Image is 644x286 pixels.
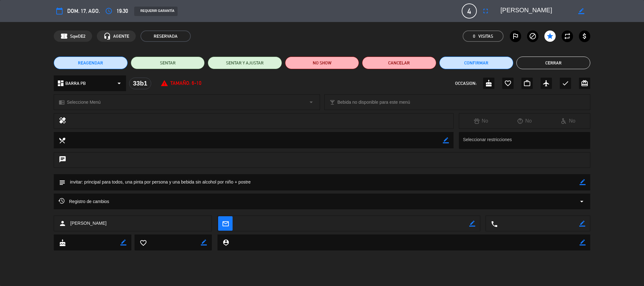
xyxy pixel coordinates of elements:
[504,80,512,87] i: favorite_border
[59,117,66,125] i: healing
[581,80,588,87] i: card_giftcard
[439,57,513,69] button: Confirmar
[58,198,109,205] span: Registro de cambios
[580,179,586,185] i: border_color
[546,32,554,40] i: star
[117,7,128,15] span: 19:30
[478,33,493,40] em: Visitas
[222,239,229,246] i: person_pin
[542,80,550,87] i: airplanemode_active
[307,98,315,106] i: arrow_drop_down
[201,239,207,245] i: border_color
[161,79,201,87] div: Tamaño: 6-10
[338,99,410,106] span: Bebida no disponible para este menú
[161,80,168,87] i: report_problem
[580,239,586,245] i: border_color
[578,8,584,14] i: border_color
[59,99,65,105] i: chrome_reader_mode
[140,30,191,42] span: RESERVADA
[54,57,128,69] button: REAGENDAR
[60,32,68,40] span: confirmation_number
[503,117,547,125] div: No
[120,239,126,245] i: border_color
[473,33,475,40] span: 0
[529,32,537,40] i: block
[70,33,85,40] span: SqwDE2
[59,156,66,164] i: chat
[443,137,449,143] i: border_color
[562,80,569,87] i: check
[59,239,66,246] i: cake
[579,221,585,227] i: border_color
[581,32,588,40] i: attach_money
[129,78,151,89] div: 33b1
[54,5,65,17] button: calendar_today
[482,7,489,15] i: fullscreen
[67,7,100,15] span: dom. 17, ago.
[546,117,590,125] div: No
[58,137,65,144] i: local_dining
[480,5,491,17] button: fullscreen
[208,57,282,69] button: SENTAR Y AJUSTAR
[222,220,229,227] i: mail_outline
[113,33,129,40] span: AGENTE
[462,3,477,19] span: 4
[103,5,114,17] button: access_time
[523,80,531,87] i: work_outline
[58,179,65,186] i: subject
[512,32,519,40] i: outlined_flag
[78,60,103,66] span: REAGENDAR
[67,99,101,106] span: Seleccione Menú
[329,99,335,105] i: local_bar
[469,221,475,227] i: border_color
[115,80,123,87] i: arrow_drop_down
[564,32,571,40] i: repeat
[285,57,359,69] button: NO SHOW
[70,220,107,227] span: [PERSON_NAME]
[131,57,205,69] button: SENTAR
[455,80,476,87] span: OCCASION:
[65,80,86,87] span: BARRA PB
[459,117,503,125] div: No
[516,57,590,69] button: Cerrar
[362,57,436,69] button: Cancelar
[56,7,63,15] i: calendar_today
[59,220,66,227] i: person
[105,7,113,15] i: access_time
[491,220,498,227] i: local_phone
[57,80,64,87] i: dashboard
[578,198,586,205] i: arrow_drop_down
[140,239,146,246] i: favorite_border
[103,32,111,40] i: headset_mic
[134,7,178,16] div: REQUERIR GARANTÍA
[485,80,493,87] i: cake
